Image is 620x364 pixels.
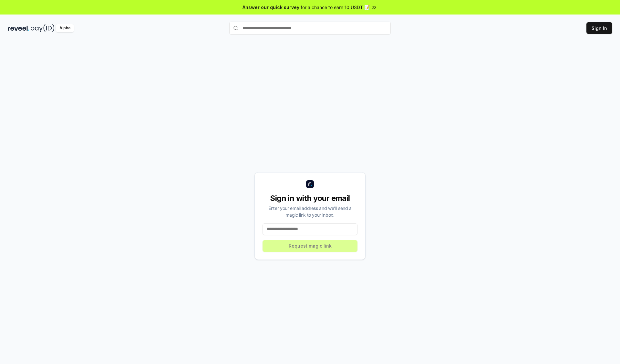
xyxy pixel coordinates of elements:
span: for a chance to earn 10 USDT 📝 [301,4,370,11]
span: Answer our quick survey [243,4,299,11]
img: pay_id [31,24,55,32]
button: Sign In [586,22,612,34]
div: Enter your email address and we’ll send a magic link to your inbox. [263,205,357,218]
div: Sign in with your email [263,193,357,203]
div: Alpha [56,24,74,32]
img: logo_small [306,180,314,188]
img: reveel_dark [8,24,29,32]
